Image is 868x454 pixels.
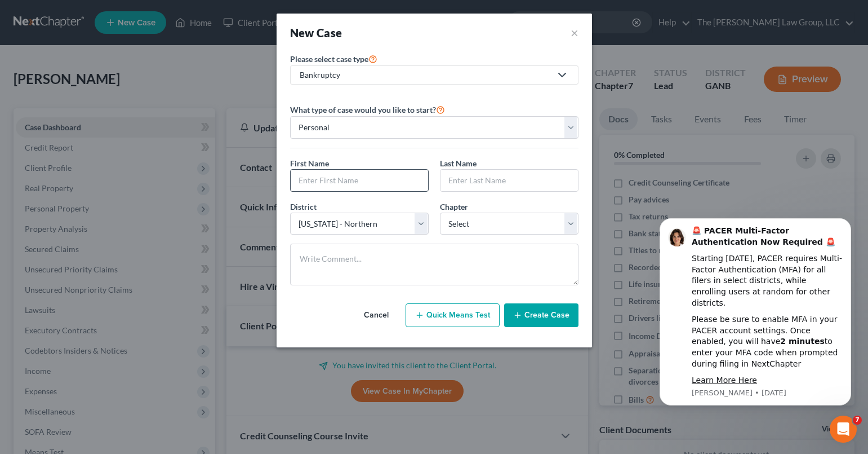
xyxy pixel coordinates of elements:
span: First Name [290,158,329,168]
iframe: Intercom live chat [830,416,857,443]
button: × [571,25,578,41]
button: Create Case [504,303,578,327]
span: Chapter [440,202,468,211]
span: Please select case type [290,54,368,64]
input: Enter First Name [291,170,428,191]
label: What type of case would you like to start? [290,103,445,116]
button: Cancel [351,304,401,327]
span: District [290,202,317,211]
iframe: Intercom notifications message [643,201,868,424]
strong: New Case [290,26,342,39]
span: Last Name [440,158,477,168]
span: 7 [853,416,862,425]
div: Bankruptcy [300,69,551,81]
input: Enter Last Name [440,170,578,191]
button: Quick Means Test [406,303,500,327]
